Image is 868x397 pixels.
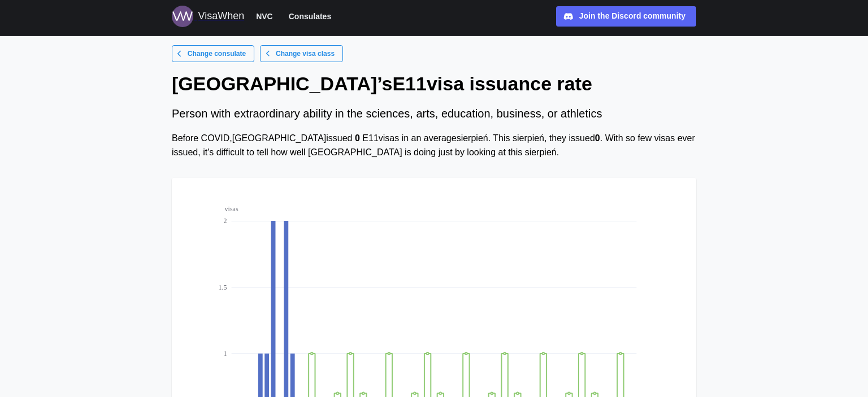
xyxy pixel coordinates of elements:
a: Change visa class [260,45,343,62]
div: Before COVID, [GEOGRAPHIC_DATA] issued E11 visas in an average sierpień . This sierpień , they is... [172,132,696,160]
text: 1.5 [219,283,227,291]
div: Join the Discord community [579,10,685,23]
a: Logo for VisaWhen VisaWhen [172,6,244,27]
span: Consulates [289,10,331,23]
span: Change consulate [188,46,246,62]
strong: 0 [595,133,600,143]
button: Consulates [284,9,336,24]
img: Logo for VisaWhen [172,6,193,27]
h1: [GEOGRAPHIC_DATA] ’s E11 visa issuance rate [172,71,696,96]
text: 2 [224,217,227,225]
span: NVC [256,10,273,23]
text: 1 [224,350,227,357]
strong: 0 [355,133,360,143]
button: NVC [251,9,278,24]
span: Change visa class [276,46,335,62]
a: Join the Discord community [556,6,696,27]
div: Person with extraordinary ability in the sciences, arts, education, business, or athletics [172,105,696,123]
a: Change consulate [172,45,254,62]
div: VisaWhen [198,8,244,24]
text: visas [225,205,238,213]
